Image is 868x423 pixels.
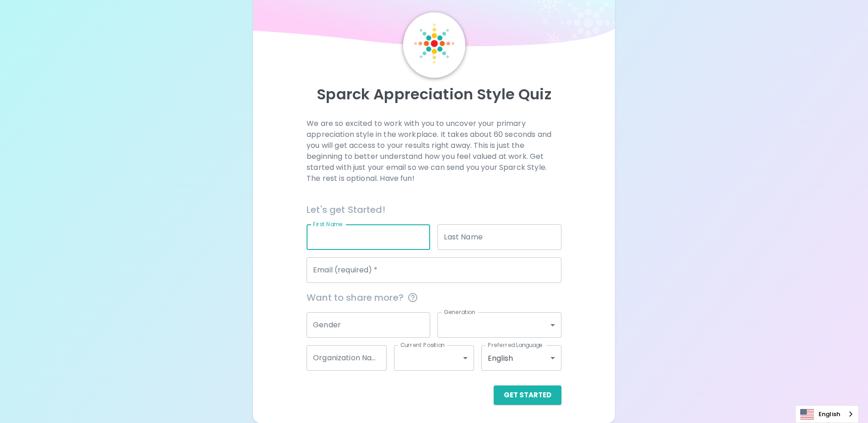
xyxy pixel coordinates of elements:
[400,341,445,349] label: Current Position
[313,220,343,228] label: First Name
[444,308,475,316] label: Generation
[307,290,561,305] span: Want to share more?
[264,85,604,103] p: Sparck Appreciation Style Quiz
[307,118,561,184] p: We are so excited to work with you to uncover your primary appreciation style in the workplace. I...
[795,405,859,423] aside: Language selected: English
[488,341,543,349] label: Preferred Language
[481,345,561,371] div: English
[494,385,561,405] button: Get Started
[796,406,858,423] a: English
[795,405,859,423] div: Language
[414,23,454,64] img: Sparck Logo
[307,202,561,217] h6: Let's get Started!
[407,292,418,303] svg: This information is completely confidential and only used for aggregated appreciation studies at ...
